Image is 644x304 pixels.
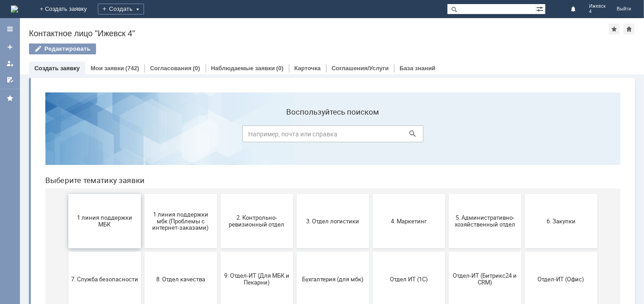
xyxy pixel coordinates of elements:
span: 7. Служба безопасности [33,190,100,197]
button: 3. Отдел логистики [259,109,331,163]
div: (0) [276,65,284,72]
button: Это соглашение не активно! [183,225,255,279]
span: 3. Отдел логистики [261,132,328,139]
a: База знаний [399,65,435,72]
span: 8. Отдел качества [109,190,176,197]
span: Отдел-ИТ (Битрикс24 и CRM) [413,187,481,201]
button: 4. Маркетинг [335,109,407,163]
a: Создать заявку [34,65,80,72]
input: Например, почта или справка [204,40,385,57]
button: Бухгалтерия (для мбк) [259,167,331,221]
button: 5. Административно-хозяйственный отдел [411,109,483,163]
span: [PERSON_NAME]. Услуги ИТ для МБК (оформляет L1) [261,241,328,262]
a: Наблюдаемые заявки [211,65,275,72]
span: 4. Маркетинг [337,132,404,139]
a: Согласования [150,65,192,72]
header: Выберите тематику заявки [7,91,582,100]
span: 5. Административно-хозяйственный отдел [413,129,481,143]
button: 8. Отдел качества [106,167,179,221]
label: Воспользуйтесь поиском [204,22,385,31]
a: Мои согласования [3,72,17,87]
img: logo [11,5,18,13]
button: не актуален [335,225,407,279]
a: Перейти на домашнюю страницу [11,5,18,13]
span: Финансовый отдел [33,248,100,255]
a: Карточка [294,65,321,72]
button: 2. Контрольно-ревизионный отдел [183,109,255,163]
button: 6. Закупки [487,109,559,163]
div: (0) [193,65,200,72]
a: Мои заявки [3,56,17,71]
span: Франчайзинг [109,248,176,255]
button: Финансовый отдел [30,225,103,279]
span: Отдел-ИТ (Офис) [490,190,557,197]
span: 2. Контрольно-ревизионный отдел [185,129,252,143]
span: Отдел ИТ (1С) [337,190,404,197]
a: Создать заявку [3,40,17,54]
div: Сделать домашней страницей [624,24,634,34]
button: 1 линия поддержки МБК [30,109,103,163]
div: Добавить в избранное [609,24,620,34]
button: 1 линия поддержки мбк (Проблемы с интернет-заказами) [106,109,179,163]
button: 7. Служба безопасности [30,167,103,221]
button: [PERSON_NAME]. Услуги ИТ для МБК (оформляет L1) [259,225,331,279]
span: 9. Отдел-ИТ (Для МБК и Пекарни) [185,187,252,201]
div: Контактное лицо "Ижевск 4" [29,29,609,38]
div: Создать [98,4,144,14]
span: не актуален [337,248,404,255]
a: Мои заявки [91,65,124,72]
button: Отдел-ИТ (Офис) [487,167,559,221]
span: Это соглашение не активно! [185,245,252,259]
span: 6. Закупки [490,132,557,139]
button: Отдел ИТ (1С) [335,167,407,221]
span: 1 линия поддержки МБК [33,129,100,143]
button: Франчайзинг [106,225,179,279]
a: Соглашения/Услуги [332,65,389,72]
button: 9. Отдел-ИТ (Для МБК и Пекарни) [183,167,255,221]
button: Отдел-ИТ (Битрикс24 и CRM) [411,167,483,221]
span: 4 [589,9,606,14]
span: 1 линия поддержки мбк (Проблемы с интернет-заказами) [109,125,176,146]
div: (742) [125,65,139,72]
span: Бухгалтерия (для мбк) [261,190,328,197]
span: Ижевск [589,4,606,9]
span: Расширенный поиск [536,4,545,13]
